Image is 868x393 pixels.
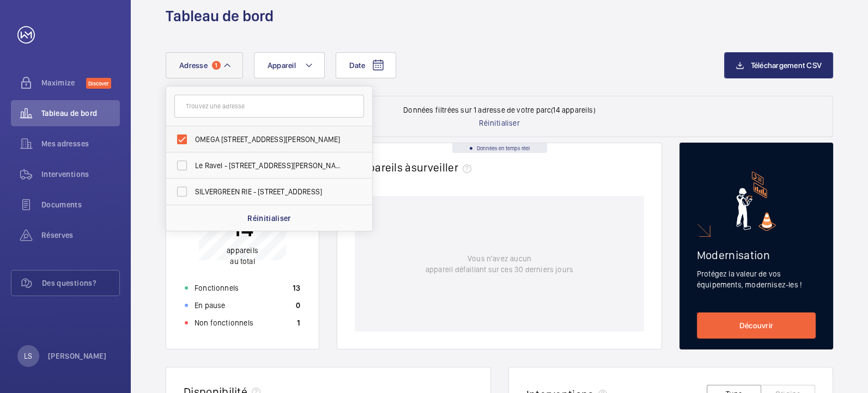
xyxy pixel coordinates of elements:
[212,61,221,70] span: 1
[48,351,107,361] p: [PERSON_NAME]
[227,245,258,267] p: au total
[195,186,345,197] span: SILVERGREEN RIE - [STREET_ADDRESS]
[426,253,573,275] p: Vous n'avez aucun appareil défaillant sur ces 30 derniers jours
[268,61,296,70] span: Appareil
[297,317,300,328] p: 1
[195,134,345,145] span: OMEGA [STREET_ADDRESS][PERSON_NAME]
[41,169,120,180] span: Interventions
[195,283,239,293] p: Fonctionnels
[247,213,291,224] p: Réinitialiser
[349,61,365,70] span: Date
[174,95,364,118] input: Trouvez une adresse
[166,52,243,78] button: Adresse1
[411,161,476,174] span: surveiller
[697,268,816,290] p: Protégez la valeur de vos équipements, modernisez-les !
[479,118,519,128] p: Réinitialiser
[42,278,119,288] span: Des questions?
[41,108,120,119] span: Tableau de bord
[697,312,816,339] a: Découvrir
[736,171,776,231] img: marketing-card.svg
[41,199,120,210] span: Documents
[355,161,476,174] h2: Appareils à
[751,61,822,70] span: Téléchargement CSV
[195,300,225,311] p: En pause
[41,138,120,149] span: Mes adresses
[724,52,834,78] button: Téléchargement CSV
[24,351,32,361] p: LS
[86,78,111,89] span: Discover
[41,77,86,88] span: Maximize
[296,300,300,311] p: 0
[293,283,301,293] p: 13
[166,6,274,26] h1: Tableau de bord
[403,105,596,115] p: Données filtrées sur 1 adresse de votre parc (14 appareils)
[697,248,816,262] h2: Modernisation
[179,61,208,70] span: Adresse
[195,317,253,328] p: Non fonctionnels
[195,160,345,171] span: Le Ravel - [STREET_ADDRESS][PERSON_NAME]
[254,52,325,78] button: Appareil
[41,230,120,241] span: Réserves
[452,143,547,153] div: Données en temps réel
[336,52,396,78] button: Date
[227,246,258,255] span: appareils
